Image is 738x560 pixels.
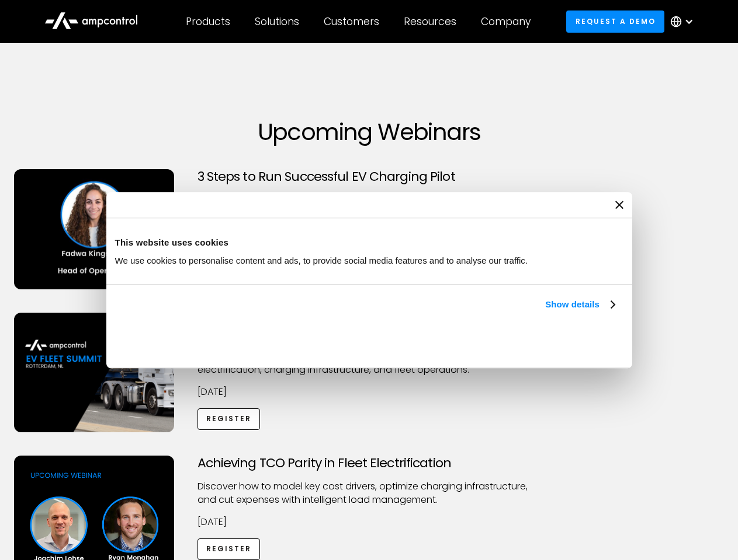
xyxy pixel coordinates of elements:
[115,256,528,265] span: We use cookies to personalise content and ads, to provide social media features and to analyse ou...
[566,10,664,32] a: Request a demo
[198,480,541,506] p: Discover how to model key cost drivers, optimize charging infrastructure, and cut expenses with i...
[324,15,379,28] div: Customers
[198,386,541,398] p: [DATE]
[481,15,531,28] div: Company
[198,538,261,560] a: Register
[115,236,623,250] div: This website uses cookies
[186,15,230,28] div: Products
[198,456,541,471] h3: Achieving TCO Parity in Fleet Electrification
[404,15,456,28] div: Resources
[451,325,619,359] button: Okay
[615,201,623,209] button: Close banner
[198,516,541,528] p: [DATE]
[255,15,299,28] div: Solutions
[545,297,614,311] a: Show details
[198,169,541,184] h3: 3 Steps to Run Successful EV Charging Pilot
[14,118,725,146] h1: Upcoming Webinars
[198,408,261,430] a: Register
